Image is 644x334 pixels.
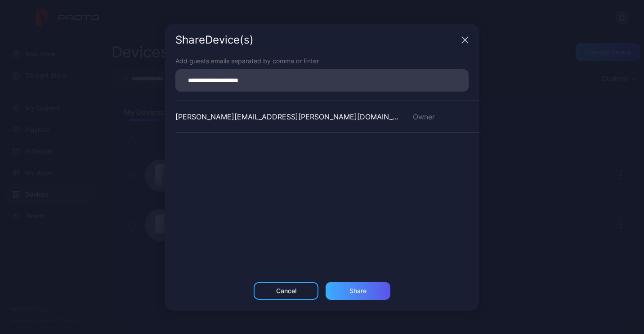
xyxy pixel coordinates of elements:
button: Cancel [254,282,318,300]
div: Owner [402,111,479,122]
div: [PERSON_NAME][EMAIL_ADDRESS][PERSON_NAME][DOMAIN_NAME] [175,111,402,122]
div: Share Device (s) [175,35,458,45]
div: Cancel [276,287,296,294]
div: Share [349,287,367,294]
div: Add guests emails separated by comma or Enter [175,56,469,66]
button: Share [326,282,390,300]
